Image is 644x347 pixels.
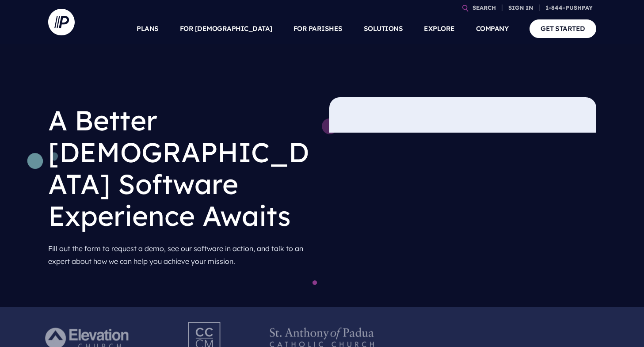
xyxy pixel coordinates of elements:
a: PLANS [137,13,159,44]
a: COMPANY [476,13,509,44]
a: SOLUTIONS [364,13,403,44]
a: FOR [DEMOGRAPHIC_DATA] [180,13,272,44]
a: GET STARTED [530,19,596,38]
p: Fill out the form to request a demo, see our software in action, and talk to an expert about how ... [48,239,315,271]
h1: A Better [DEMOGRAPHIC_DATA] Software Experience Awaits [48,97,315,239]
a: EXPLORE [424,13,455,44]
a: FOR PARISHES [293,13,343,44]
